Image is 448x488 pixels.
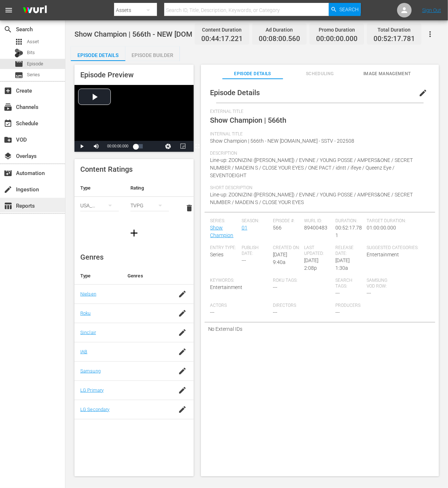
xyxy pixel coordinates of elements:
span: Episode Preview [80,70,134,79]
span: Show Champion | 566th [210,116,287,125]
span: Entertainment [367,252,399,257]
span: 89400483 [304,225,327,231]
span: Show Champion | 566th - NEW [DOMAIN_NAME] - SSTV - 202508 [74,30,283,38]
span: --- [210,309,215,315]
span: Asset [27,38,39,45]
span: External Title [210,109,426,115]
span: Suggested Categories: [367,245,425,251]
span: delete [185,204,194,212]
span: movie_filter [4,169,12,178]
span: 00:00:00.000 [107,144,128,148]
span: Search Tags: [335,278,363,289]
a: Sinclair [80,330,96,335]
span: Reports [4,202,12,210]
th: Genres [122,267,171,285]
span: Search [4,25,12,34]
span: Episode Details [222,70,283,78]
span: Last Updated: [304,245,332,257]
span: Wurl ID: [304,218,332,224]
span: --- [242,257,246,263]
span: Created On: [273,245,300,251]
span: [DATE] 1:30a [335,257,350,271]
span: --- [367,290,371,296]
div: Promo Duration [316,25,358,35]
a: 01 [242,225,247,231]
button: Picture-in-Picture [175,141,190,152]
div: Content Duration [201,25,243,35]
span: Series: [210,218,238,224]
div: Ad Duration [259,25,300,35]
span: Target Duration: [367,218,425,224]
a: Show Champion [210,225,234,238]
span: --- [335,309,340,315]
span: Channels [4,103,12,111]
div: Episode Builder [125,46,180,64]
span: Roku Tags: [273,278,332,284]
div: TVPG [130,195,169,216]
span: Line-up: ZOONIZINI ([PERSON_NAME]) / EVNNE / YOUNG POSSE / AMPERS&ONE / SECRET NUMBER / MADEIN S ... [210,192,413,205]
span: Episode Details [210,88,260,97]
span: [DATE] 2:08p [304,257,318,271]
span: 01:00:00.000 [367,225,396,231]
span: --- [335,290,340,296]
button: Mute [89,141,104,152]
a: LG Primary [80,387,104,393]
span: Series [15,71,23,80]
span: Directors [273,303,332,309]
span: [DATE] 9:40a [273,252,287,265]
span: Ingestion [4,185,12,194]
span: Series [27,71,40,78]
span: Asset [15,37,23,46]
span: Short Description [210,185,426,191]
div: Progress Bar [136,144,143,149]
a: Sign Out [422,7,441,13]
div: Video Player [74,85,194,152]
span: --- [273,284,277,290]
span: 00:52:17.781 [335,225,362,238]
span: Samsung VOD Row: [367,278,394,289]
button: Jump To Time [161,141,175,152]
span: Create [4,86,12,95]
button: Play [74,141,89,152]
span: --- [273,309,277,315]
span: Producers [335,303,394,309]
a: Samsung [80,368,101,374]
span: Line-up: ZOONIZINI ([PERSON_NAME]) / EVNNE / YOUNG POSSE / AMPERS&ONE / SECRET NUMBER / MADEIN S ... [210,157,413,178]
span: 00:52:17.781 [374,35,415,43]
span: Image Management [357,70,417,78]
span: 00:44:17.221 [201,35,243,43]
span: Entertainment [210,284,243,290]
span: Description [210,151,426,156]
span: Content Ratings [80,165,133,174]
span: Release Date: [335,245,363,257]
span: Episode [27,60,43,68]
span: 00:00:00.000 [316,35,358,43]
div: No External IDs [205,322,435,335]
span: Series [210,252,224,257]
span: Episode #: [273,218,300,224]
span: Overlays [4,152,12,160]
button: Fullscreen [190,141,205,152]
span: 566 [273,225,282,231]
div: Total Duration [374,25,415,35]
span: Keywords: [210,278,269,284]
span: Entry Type: [210,245,238,251]
span: Bits [27,49,35,56]
span: Internal Title [210,131,426,137]
a: Roku [80,310,91,316]
span: 00:08:00.560 [259,35,300,43]
a: IAB [80,349,87,354]
div: Bits [15,49,23,57]
a: LG Secondary [80,407,110,412]
button: edit [414,84,432,102]
button: Episode Builder [125,46,180,61]
button: Search [329,3,361,16]
span: Duration: [335,218,363,224]
span: Season: [242,218,269,224]
th: Rating [125,179,175,197]
span: Show Champion | 566th - NEW [DOMAIN_NAME] - SSTV - 202508 [210,138,355,144]
img: ans4CAIJ8jUAAAAAAAAAAAAAAAAAAAAAAAAgQb4GAAAAAAAAAAAAAAAAAAAAAAAAJMjXAAAAAAAAAAAAAAAAAAAAAAAAgAT5G... [17,2,52,19]
span: Schedule [4,119,12,128]
span: Episode [15,60,23,68]
div: Episode Details [71,46,125,64]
